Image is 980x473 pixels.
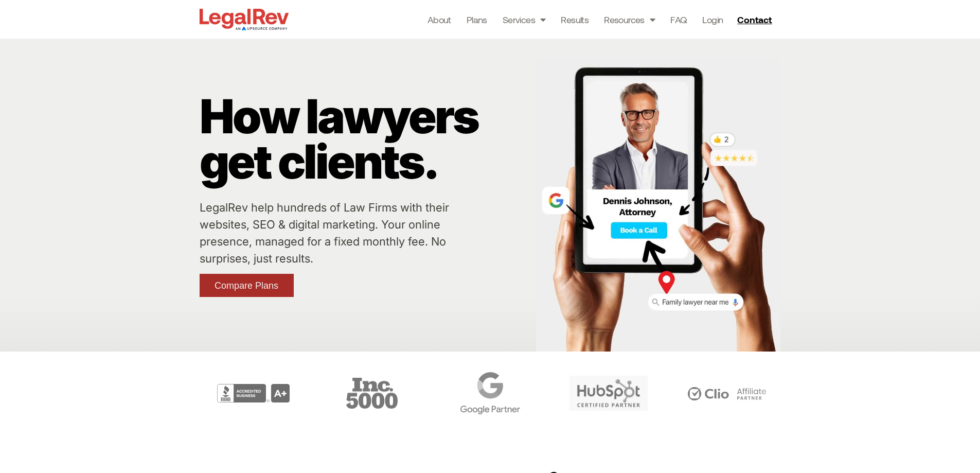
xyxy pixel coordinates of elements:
span: Compare Plans [215,281,278,290]
div: 5 / 6 [552,367,665,419]
a: FAQ [670,12,687,27]
a: About [427,12,451,27]
a: Resources [604,12,655,27]
a: Contact [733,11,778,28]
nav: Menu [427,12,723,27]
a: Plans [467,12,487,27]
a: LegalRev help hundreds of Law Firms with their websites, SEO & digital marketing. Your online pre... [200,201,449,265]
div: 6 / 6 [670,367,783,419]
div: Carousel [197,367,783,419]
a: Results [561,12,589,27]
span: Contact [737,15,772,24]
div: 4 / 6 [434,367,547,419]
a: Services [503,12,546,27]
p: How lawyers get clients. [200,94,531,184]
div: 2 / 6 [197,367,310,419]
a: Login [702,12,723,27]
a: Compare Plans [200,274,294,297]
div: 3 / 6 [315,367,429,419]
